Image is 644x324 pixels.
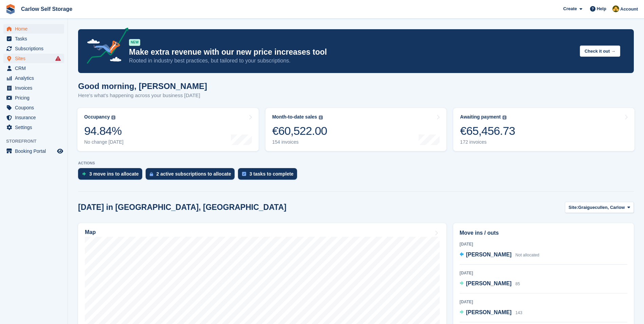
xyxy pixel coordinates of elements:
a: menu [3,44,64,53]
h2: Map [85,229,96,235]
div: Month-to-date sales [272,114,317,120]
h1: Good morning, [PERSON_NAME] [78,82,207,91]
a: Carlow Self Storage [18,3,75,15]
div: [DATE] [460,270,627,276]
div: €65,456.73 [460,124,515,138]
i: Smart entry sync failures have occurred [55,56,61,61]
a: [PERSON_NAME] 143 [460,308,522,317]
img: stora-icon-8386f47178a22dfd0bd8f6a31ec36ba5ce8667c1dd55bd0f319d3a0aa187defe.svg [5,4,16,14]
div: Occupancy [84,114,110,120]
a: [PERSON_NAME] Not allocated [460,251,539,259]
div: €60,522.00 [272,124,327,138]
a: menu [3,113,64,122]
img: Kevin Moore [612,5,619,12]
span: Account [620,6,638,13]
a: [PERSON_NAME] 85 [460,280,520,288]
p: Make extra revenue with our new price increases tool [129,47,574,57]
span: Help [597,5,606,12]
span: Create [563,5,577,12]
a: menu [3,83,64,93]
span: Home [15,24,56,34]
h2: [DATE] in [GEOGRAPHIC_DATA], [GEOGRAPHIC_DATA] [78,203,287,212]
span: [PERSON_NAME] [466,281,512,286]
span: Invoices [15,83,56,93]
p: Here's what's happening across your business [DATE] [78,92,207,100]
a: Preview store [56,147,64,155]
div: [DATE] [460,299,627,305]
a: menu [3,54,64,63]
img: move_ins_to_allocate_icon-fdf77a2bb77ea45bf5b3d319d69a93e2d87916cf1d5bf7949dd705db3b84f3ca.svg [82,172,86,176]
p: Rooted in industry best practices, but tailored to your subscriptions. [129,57,574,65]
div: 3 tasks to complete [250,171,294,177]
span: Insurance [15,113,56,122]
span: CRM [15,64,56,73]
span: Site: [569,204,578,211]
span: Coupons [15,103,56,112]
a: 2 active subscriptions to allocate [146,168,238,183]
span: Booking Portal [15,146,56,156]
img: icon-info-grey-7440780725fd019a000dd9b08b2336e03edf1995a4989e88bcd33f0948082b44.svg [502,115,507,120]
span: Storefront [6,138,68,145]
span: Subscriptions [15,44,56,53]
div: NEW [129,39,140,46]
a: menu [3,64,64,73]
a: 3 tasks to complete [238,168,300,183]
img: icon-info-grey-7440780725fd019a000dd9b08b2336e03edf1995a4989e88bcd33f0948082b44.svg [319,115,323,120]
div: [DATE] [460,241,627,247]
a: menu [3,34,64,43]
div: 3 move ins to allocate [89,171,139,177]
a: menu [3,146,64,156]
div: Awaiting payment [460,114,501,120]
span: Not allocated [515,253,539,257]
a: Occupancy 94.84% No change [DATE] [77,108,259,151]
span: [PERSON_NAME] [466,309,512,315]
a: Awaiting payment €65,456.73 172 invoices [453,108,634,151]
div: No change [DATE] [84,139,124,145]
span: Sites [15,54,56,63]
h2: Move ins / outs [460,229,627,237]
a: menu [3,103,64,112]
div: 2 active subscriptions to allocate [157,171,231,177]
div: 154 invoices [272,139,327,145]
a: menu [3,73,64,83]
button: Check it out → [580,46,620,57]
p: ACTIONS [78,161,634,165]
span: 85 [515,282,520,286]
a: menu [3,123,64,132]
span: Analytics [15,73,56,83]
span: Tasks [15,34,56,43]
a: 3 move ins to allocate [78,168,146,183]
img: icon-info-grey-7440780725fd019a000dd9b08b2336e03edf1995a4989e88bcd33f0948082b44.svg [111,115,115,120]
span: Graiguecullen, Carlow [578,204,625,211]
button: Site: Graiguecullen, Carlow [565,202,634,213]
img: task-75834270c22a3079a89374b754ae025e5fb1db73e45f91037f5363f120a921f8.svg [242,172,246,176]
img: active_subscription_to_allocate_icon-d502201f5373d7db506a760aba3b589e785aa758c864c3986d89f69b8ff3... [150,172,153,176]
span: Settings [15,123,56,132]
a: menu [3,93,64,103]
a: menu [3,24,64,34]
div: 172 invoices [460,139,515,145]
img: price-adjustments-announcement-icon-8257ccfd72463d97f412b2fc003d46551f7dbcb40ab6d574587a9cd5c0d94... [81,28,129,66]
span: 143 [515,310,522,315]
div: 94.84% [84,124,124,138]
span: Pricing [15,93,56,103]
span: [PERSON_NAME] [466,252,512,257]
a: Month-to-date sales €60,522.00 154 invoices [265,108,447,151]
